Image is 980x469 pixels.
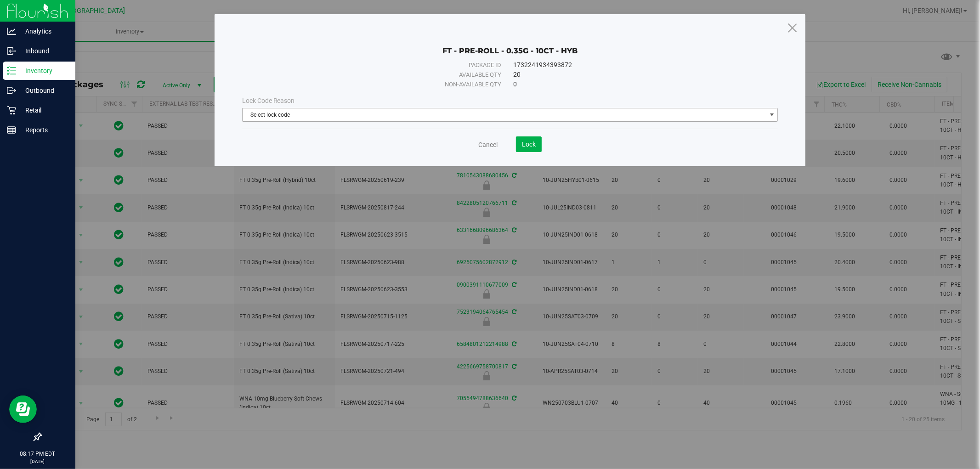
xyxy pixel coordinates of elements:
[9,396,37,423] iframe: Resource center
[266,80,501,89] div: Non-available qty
[7,27,16,36] inline-svg: Analytics
[478,140,498,149] a: Cancel
[266,61,501,70] div: Package ID
[4,458,71,465] p: [DATE]
[7,106,16,115] inline-svg: Retail
[7,86,16,95] inline-svg: Outbound
[242,97,295,104] span: Lock Code Reason
[243,108,766,121] span: Select lock code
[513,70,754,79] div: 20
[522,141,536,148] span: Lock
[7,66,16,75] inline-svg: Inventory
[16,26,71,37] p: Analytics
[513,79,754,89] div: 0
[242,33,778,56] div: FT - PRE-ROLL - 0.35G - 10CT - HYB
[766,108,777,121] span: select
[516,136,542,152] button: Lock
[16,124,71,136] p: Reports
[7,46,16,56] inline-svg: Inbound
[513,60,754,70] div: 1732241934393872
[16,65,71,76] p: Inventory
[7,125,16,135] inline-svg: Reports
[16,45,71,57] p: Inbound
[266,70,501,79] div: Available qty
[16,85,71,96] p: Outbound
[4,450,71,458] p: 08:17 PM EDT
[16,105,71,116] p: Retail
